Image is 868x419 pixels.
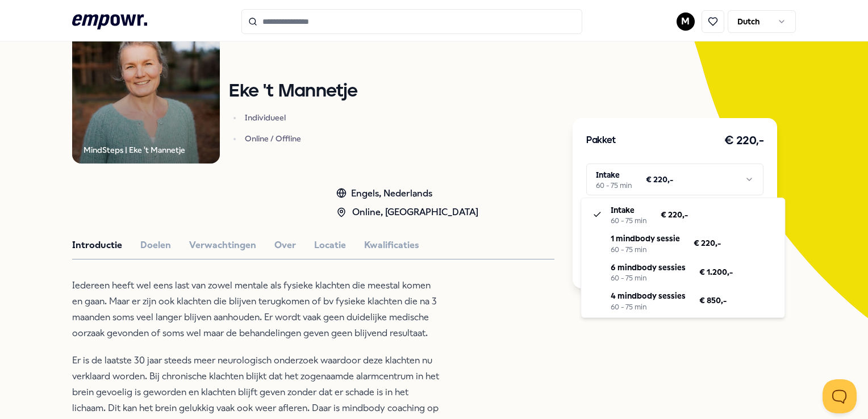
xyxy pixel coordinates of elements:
[611,261,686,274] p: 6 mindbody sessies
[699,294,727,307] span: € 850,-
[611,303,686,312] div: 60 - 75 min
[611,216,647,225] div: 60 - 75 min
[611,274,686,283] div: 60 - 75 min
[611,232,680,245] p: 1 mindbody sessie
[611,245,680,254] div: 60 - 75 min
[611,290,686,302] p: 4 mindbody sessies
[694,237,721,249] span: € 220,-
[611,204,647,216] p: Intake
[661,208,688,221] span: € 220,-
[699,266,733,278] span: € 1.200,-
